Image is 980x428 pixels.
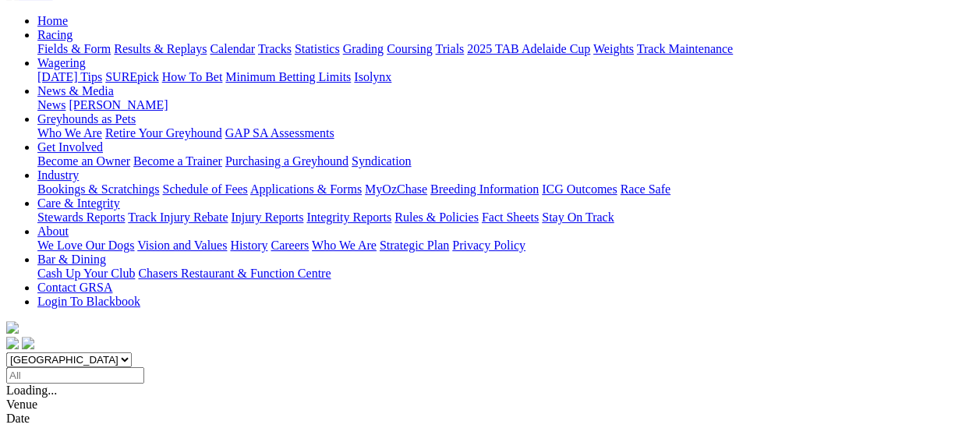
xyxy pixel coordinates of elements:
div: Venue [6,398,974,412]
div: Racing [37,42,974,56]
a: Become a Trainer [133,154,222,168]
a: Racing [37,28,73,41]
a: [DATE] Tips [37,70,102,83]
a: News [37,98,65,111]
a: SUREpick [105,70,158,83]
a: Purchasing a Greyhound [225,154,348,168]
a: Syndication [352,154,411,168]
a: Become an Owner [37,154,130,168]
a: Track Maintenance [637,42,733,55]
a: Minimum Betting Limits [225,70,351,83]
a: Contact GRSA [37,281,112,294]
a: Industry [37,168,79,182]
a: Get Involved [37,140,103,154]
a: Who We Are [37,126,102,140]
div: Bar & Dining [37,267,974,281]
a: News & Media [37,84,114,97]
a: Grading [343,42,384,55]
a: Login To Blackbook [37,295,140,308]
a: Bar & Dining [37,253,106,266]
div: Care & Integrity [37,210,974,225]
a: Injury Reports [231,210,303,224]
div: Get Involved [37,154,974,168]
a: Chasers Restaurant & Function Centre [138,267,331,280]
a: How To Bet [162,70,223,83]
a: Calendar [210,42,255,55]
a: Stewards Reports [37,210,125,224]
span: Loading... [6,384,57,397]
input: Select date [6,367,144,384]
a: Coursing [387,42,433,55]
a: Isolynx [354,70,391,83]
a: Weights [593,42,634,55]
a: Tracks [258,42,292,55]
a: Wagering [37,56,86,69]
a: Results & Replays [114,42,207,55]
a: Vision and Values [137,239,227,252]
div: Wagering [37,70,974,84]
a: 2025 TAB Adelaide Cup [467,42,590,55]
div: Greyhounds as Pets [37,126,974,140]
a: Trials [435,42,464,55]
a: Fields & Form [37,42,111,55]
a: GAP SA Assessments [225,126,334,140]
a: Race Safe [620,182,670,196]
a: ICG Outcomes [542,182,617,196]
a: Retire Your Greyhound [105,126,222,140]
a: Cash Up Your Club [37,267,135,280]
a: Integrity Reports [306,210,391,224]
a: History [230,239,267,252]
div: Date [6,412,974,426]
a: Applications & Forms [250,182,362,196]
a: Strategic Plan [380,239,449,252]
div: Industry [37,182,974,196]
a: Who We Are [312,239,377,252]
a: Home [37,14,68,27]
a: Care & Integrity [37,196,120,210]
img: twitter.svg [22,337,34,349]
a: About [37,225,69,238]
img: facebook.svg [6,337,19,349]
a: Stay On Track [542,210,614,224]
div: News & Media [37,98,974,112]
a: Breeding Information [430,182,539,196]
a: Schedule of Fees [162,182,247,196]
a: Greyhounds as Pets [37,112,136,126]
a: Bookings & Scratchings [37,182,159,196]
a: Careers [271,239,309,252]
a: We Love Our Dogs [37,239,134,252]
div: About [37,239,974,253]
img: logo-grsa-white.png [6,321,19,334]
a: [PERSON_NAME] [69,98,168,111]
a: Rules & Policies [394,210,479,224]
a: Privacy Policy [452,239,525,252]
a: Fact Sheets [482,210,539,224]
a: Track Injury Rebate [128,210,228,224]
a: MyOzChase [365,182,427,196]
a: Statistics [295,42,340,55]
